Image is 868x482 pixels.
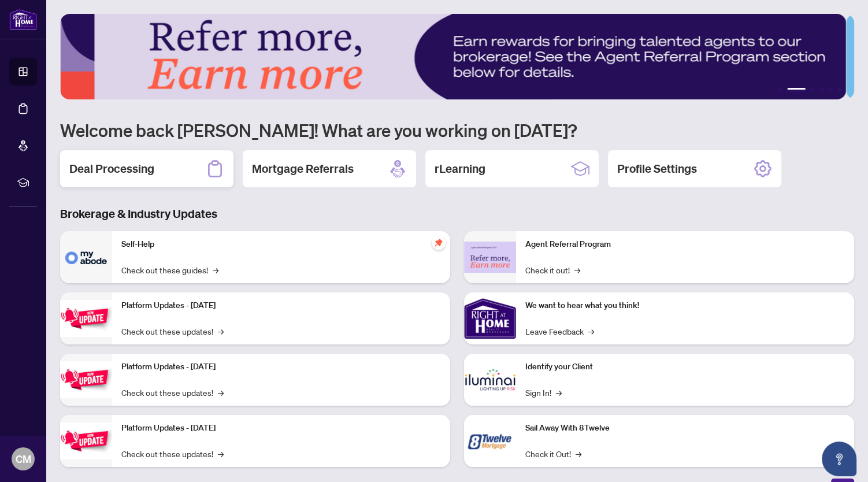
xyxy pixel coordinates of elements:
[525,386,562,399] a: Sign In!→
[525,238,845,251] p: Agent Referral Program
[121,386,224,399] a: Check out these updates!→
[218,386,224,399] span: →
[121,264,218,276] a: Check out these guides!→
[556,386,562,399] span: →
[464,415,516,467] img: Sail Away With 8Twelve
[252,161,354,177] h2: Mortgage Referrals
[822,442,856,476] button: Open asap
[121,361,441,373] p: Platform Updates - [DATE]
[525,361,845,373] p: Identify your Client
[60,300,112,336] img: Platform Updates - July 21, 2025
[464,242,516,273] img: Agent Referral Program
[525,447,581,460] a: Check it Out!→
[525,325,594,338] a: Leave Feedback→
[121,238,441,251] p: Self-Help
[121,422,441,435] p: Platform Updates - [DATE]
[525,299,845,312] p: We want to hear what you think!
[574,264,580,276] span: →
[576,447,581,460] span: →
[617,161,697,177] h2: Profile Settings
[435,161,485,177] h2: rLearning
[778,88,782,92] button: 1
[218,447,224,460] span: →
[829,88,833,92] button: 5
[464,292,516,344] img: We want to hear what you think!
[60,206,854,222] h3: Brokerage & Industry Updates
[69,161,154,177] h2: Deal Processing
[810,88,815,92] button: 3
[787,88,806,92] button: 2
[464,354,516,406] img: Identify your Client
[60,422,112,459] img: Platform Updates - June 23, 2025
[60,119,854,141] h1: Welcome back [PERSON_NAME]! What are you working on [DATE]?
[16,451,31,467] span: CM
[838,88,843,92] button: 6
[588,325,594,338] span: →
[60,231,112,283] img: Self-Help
[819,88,824,92] button: 4
[218,325,224,338] span: →
[525,422,845,435] p: Sail Away With 8Twelve
[432,236,446,250] span: pushpin
[9,9,37,30] img: logo
[121,325,224,338] a: Check out these updates!→
[121,447,224,460] a: Check out these updates!→
[525,264,580,276] a: Check it out!→
[60,361,112,398] img: Platform Updates - July 8, 2025
[60,14,846,99] img: Slide 1
[121,299,441,312] p: Platform Updates - [DATE]
[213,264,218,276] span: →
